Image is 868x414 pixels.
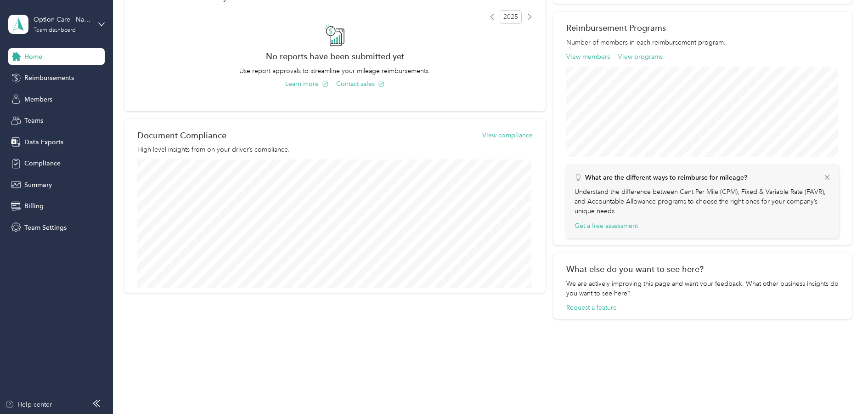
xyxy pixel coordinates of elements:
[575,221,638,231] button: Get a free assessment
[24,223,67,233] span: Team Settings
[24,201,44,211] span: Billing
[24,116,43,125] span: Teams
[575,187,831,216] p: Understand the difference between Cent Per Mile (CPM), Fixed & Variable Rate (FAVR), and Accounta...
[137,51,533,61] h2: No reports have been submitted yet
[336,79,384,89] button: Contact sales
[566,52,610,62] button: View members
[137,145,533,154] p: High level insights from on your driver’s compliance.
[618,52,663,62] button: View programs
[24,180,52,190] span: Summary
[24,137,63,147] span: Data Exports
[34,15,91,24] div: Option Care - Naven Health
[24,52,42,62] span: Home
[5,400,52,409] button: Help center
[482,130,533,140] button: View compliance
[585,173,747,182] p: What are the different ways to reimburse for mileage?
[285,79,328,89] button: Learn more
[137,130,226,140] h2: Document Compliance
[24,159,61,168] span: Compliance
[566,38,839,47] p: Number of members in each reimbursement program.
[24,95,52,104] span: Members
[137,66,533,76] p: Use report approvals to streamline your mileage reimbursements.
[817,363,868,414] iframe: Everlance-gr Chat Button Frame
[566,279,839,298] div: We are actively improving this page and want your feedback. What other business insights do you w...
[566,264,839,274] div: What else do you want to see here?
[566,303,617,312] button: Request a feature
[34,28,76,33] div: Team dashboard
[24,73,74,83] span: Reimbursements
[566,23,839,33] h2: Reimbursement Programs
[500,10,522,24] span: 2025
